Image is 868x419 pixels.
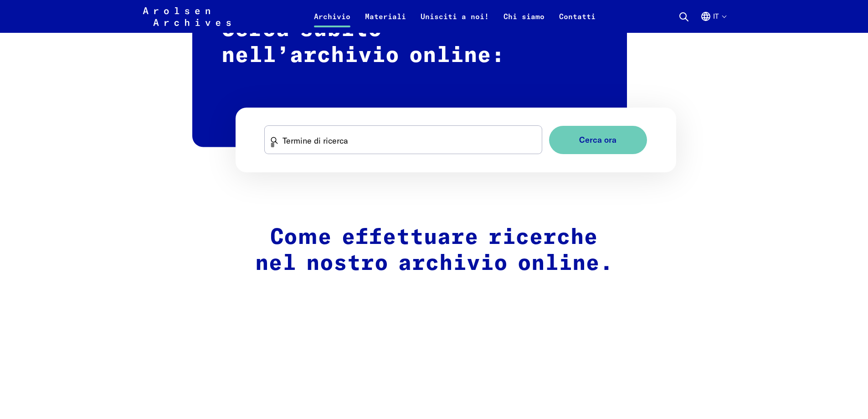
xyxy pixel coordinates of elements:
button: Cerca ora [549,126,647,155]
a: Contatti [552,11,603,33]
nav: Primaria [307,5,603,27]
span: Cerca ora [579,135,616,145]
a: Materiali [358,11,413,33]
button: Italiano, selezione lingua [700,11,726,33]
a: Archivio [307,11,358,33]
a: Chi siamo [496,11,552,33]
a: Unisciti a noi! [413,11,496,33]
h2: Come effettuare ricerche nel nostro archivio online. [241,225,627,277]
